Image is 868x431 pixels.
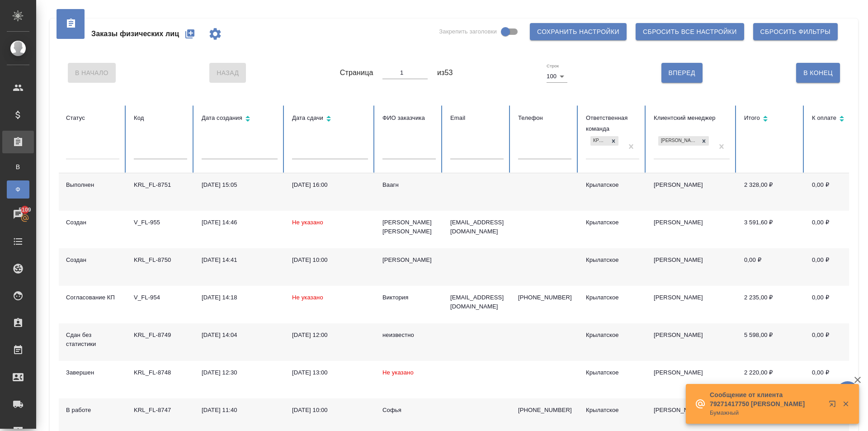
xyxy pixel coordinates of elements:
[382,113,436,123] div: ФИО заказчика
[66,293,119,302] div: Согласование КП
[292,406,368,415] div: [DATE] 10:00
[537,26,619,38] span: Сохранить настройки
[134,180,187,189] div: KRL_FL-8751
[669,67,695,79] span: Вперед
[646,323,737,361] td: [PERSON_NAME]
[836,381,859,404] button: 🙏
[179,23,201,45] button: Создать
[518,406,571,415] p: [PHONE_NUMBER]
[661,63,703,83] button: Вперед
[202,368,278,377] div: [DATE] 12:30
[202,180,278,189] div: [DATE] 15:05
[586,293,639,302] div: Крылатское
[737,286,805,323] td: 2 235,00 ₽
[66,331,119,349] div: Сдан без статистики
[437,67,453,78] span: из 53
[646,173,737,211] td: [PERSON_NAME]
[134,218,187,227] div: V_FL-955
[586,256,639,265] div: Крылатское
[744,113,797,126] div: Сортировка
[134,368,187,377] div: KRL_FL-8748
[134,331,187,340] div: KRL_FL-8749
[292,331,368,340] div: [DATE] 12:00
[530,23,627,40] button: Сохранить настройки
[646,211,737,248] td: [PERSON_NAME]
[292,113,368,126] div: Сортировка
[202,406,278,415] div: [DATE] 11:40
[753,23,838,40] button: Сбросить фильтры
[292,368,368,377] div: [DATE] 13:00
[836,400,855,408] button: Закрыть
[439,27,497,36] span: Закрепить заголовки
[382,406,436,415] div: Софья
[382,256,436,265] div: [PERSON_NAME]
[11,162,25,171] span: В
[134,293,187,302] div: V_FL-954
[91,28,179,39] span: Заказы физических лиц
[11,185,25,194] span: Ф
[382,293,436,302] div: Виктория
[590,136,609,146] div: Крылатское
[737,361,805,398] td: 2 220,00 ₽
[812,113,865,126] div: Сортировка
[586,113,639,134] div: Ответственная команда
[586,331,639,340] div: Крылатское
[66,113,119,123] div: Статус
[202,331,278,340] div: [DATE] 14:04
[710,390,823,408] p: Сообщение от клиента 79271417750 [PERSON_NAME]
[134,406,187,415] div: KRL_FL-8747
[586,218,639,227] div: Крылатское
[292,180,368,189] div: [DATE] 16:00
[450,113,504,123] div: Email
[66,218,119,227] div: Создан
[737,323,805,361] td: 5 598,00 ₽
[518,113,571,123] div: Телефон
[710,408,823,417] p: Бумажный
[737,248,805,286] td: 0,00 ₽
[2,203,34,226] a: 5109
[7,180,29,199] a: Ф
[586,180,639,189] div: Крылатское
[658,136,699,146] div: [PERSON_NAME]
[803,67,833,79] span: В Конец
[796,63,840,83] button: В Конец
[382,218,436,236] div: [PERSON_NAME] [PERSON_NAME]
[202,113,278,126] div: Сортировка
[202,256,278,265] div: [DATE] 14:41
[292,256,368,265] div: [DATE] 10:00
[737,173,805,211] td: 2 328,00 ₽
[518,293,571,302] p: [PHONE_NUMBER]
[586,406,639,415] div: Крылатское
[292,294,323,301] span: Не указано
[66,256,119,265] div: Создан
[13,205,36,214] span: 5109
[66,406,119,415] div: В работе
[134,256,187,265] div: KRL_FL-8750
[450,218,504,236] p: [EMAIL_ADDRESS][DOMAIN_NAME]
[450,293,504,311] p: [EMAIL_ADDRESS][DOMAIN_NAME]
[340,67,373,78] span: Страница
[636,23,744,40] button: Сбросить все настройки
[643,26,737,38] span: Сбросить все настройки
[823,395,845,417] button: Открыть в новой вкладке
[66,180,119,189] div: Выполнен
[202,293,278,302] div: [DATE] 14:18
[134,113,187,123] div: Код
[202,218,278,227] div: [DATE] 14:46
[7,158,29,176] a: В
[66,368,119,377] div: Завершен
[382,369,414,376] span: Не указано
[646,361,737,398] td: [PERSON_NAME]
[646,286,737,323] td: [PERSON_NAME]
[737,211,805,248] td: 3 591,60 ₽
[292,219,323,226] span: Не указано
[586,368,639,377] div: Крылатское
[547,64,559,68] label: Строк
[547,70,567,83] div: 100
[654,113,730,123] div: Клиентский менеджер
[760,26,830,38] span: Сбросить фильтры
[382,331,436,340] div: неизвестно
[382,180,436,189] div: Ваагн
[646,248,737,286] td: [PERSON_NAME]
